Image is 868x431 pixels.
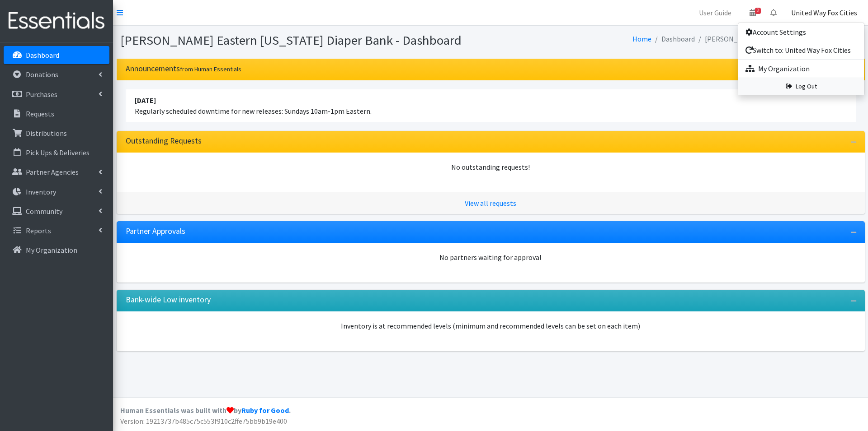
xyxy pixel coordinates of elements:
a: Reports [4,222,109,240]
span: Version: 19213737b485c75c553f910c2ffe75bb9b19e400 [120,417,287,426]
p: Dashboard [26,51,59,60]
a: Distributions [4,124,109,142]
li: [PERSON_NAME] Eastern [US_STATE] Diaper Bank [695,32,861,46]
a: Requests [4,105,109,123]
li: Regularly scheduled downtime for new releases: Sundays 10am-1pm Eastern. [126,89,856,122]
p: Inventory is at recommended levels (minimum and recommended levels can be set on each item) [126,320,856,331]
div: No outstanding requests! [126,162,856,172]
a: Home [632,34,651,43]
a: Partner Agencies [4,163,109,181]
strong: [DATE] [135,96,156,105]
a: 3 [742,4,763,22]
a: Ruby for Good [241,406,289,415]
h3: Partner Approvals [126,227,185,236]
h1: [PERSON_NAME] Eastern [US_STATE] Diaper Bank - Dashboard [120,32,487,48]
p: Purchases [26,90,57,99]
p: Reports [26,226,51,235]
a: Donations [4,65,109,83]
p: Partner Agencies [26,167,79,176]
div: No partners waiting for approval [126,252,856,263]
p: Requests [26,109,54,118]
p: Pick Ups & Deliveries [26,148,90,157]
a: Account Settings [738,23,864,41]
a: Dashboard [4,46,109,64]
li: Dashboard [651,32,695,46]
a: User Guide [692,4,739,22]
a: Inventory [4,183,109,201]
a: Community [4,202,109,220]
p: Donations [26,70,58,79]
a: View all requests [465,199,516,208]
span: 3 [755,8,761,14]
a: Switch to: United Way Fox Cities [738,41,864,59]
img: HumanEssentials [4,6,109,36]
p: Inventory [26,187,56,196]
a: Log Out [738,78,864,95]
h3: Outstanding Requests [126,136,202,146]
h3: Announcements [126,64,241,74]
a: Purchases [4,85,109,103]
a: My Organization [738,60,864,78]
h3: Bank-wide Low inventory [126,295,211,305]
a: Pick Ups & Deliveries [4,144,109,162]
p: My Organization [26,246,77,255]
small: from Human Essentials [180,65,241,73]
strong: Human Essentials was built with by . [120,406,291,415]
p: Community [26,207,62,216]
a: My Organization [4,241,109,259]
a: United Way Fox Cities [784,4,864,22]
p: Distributions [26,129,67,138]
